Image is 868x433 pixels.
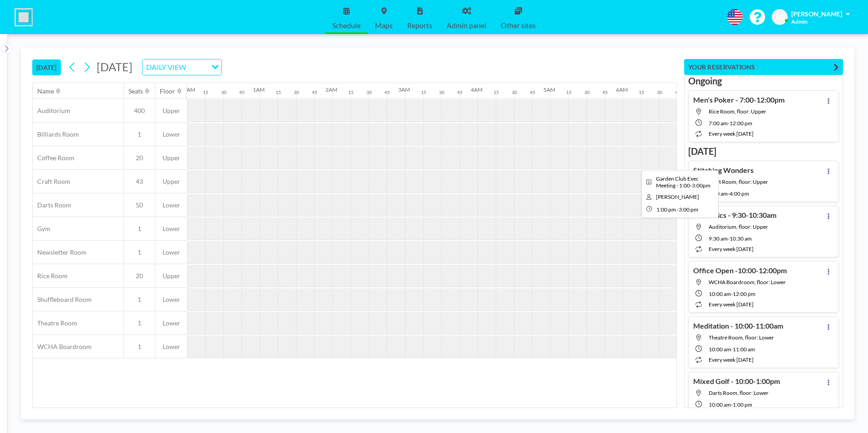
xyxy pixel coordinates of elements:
div: 15 [493,89,499,95]
span: Lower [155,295,187,304]
span: [DATE] [97,60,133,74]
span: Gym [33,225,50,233]
span: 9:30 AM [709,235,728,242]
h4: Office Open -10:00-12:00pm [693,266,787,275]
h4: Mixed Golf - 10:00-1:00pm [693,377,780,386]
span: 1 [124,295,155,304]
span: Rice Room [33,272,68,280]
div: 15 [203,89,208,95]
span: Admin [791,18,808,25]
h4: Men's Poker - 7:00-12:00pm [693,95,784,104]
h4: Stitching Wonders [693,166,754,175]
span: Newsletter Room [33,248,87,256]
span: 1:00 PM [656,206,676,213]
span: 1 [124,343,155,351]
span: Lower [155,201,187,209]
span: Darts Room [33,201,71,209]
div: 45 [385,89,390,95]
div: 15 [276,89,281,95]
input: Search for option [189,61,206,73]
span: Andrea Cottle [656,193,699,200]
span: - [728,235,730,242]
span: Lower [155,130,187,138]
div: 30 [439,89,444,95]
span: every week [DATE] [709,130,754,137]
div: 3AM [398,86,410,93]
div: 45 [457,89,463,95]
div: 30 [294,89,299,95]
h3: Ongoing [688,75,839,87]
span: 50 [124,201,155,209]
span: 1 [124,225,155,233]
div: 12AM [180,86,195,93]
button: YOUR RESERVATIONS [684,59,843,75]
span: 1 [124,319,155,327]
div: 5AM [543,86,555,93]
div: 4AM [471,86,483,93]
div: Name [37,87,54,95]
span: Upper [155,154,187,162]
h3: [DATE] [688,146,839,157]
img: organization-logo [15,8,33,26]
span: 1:00 PM [733,401,752,408]
span: 20 [124,154,155,162]
span: Lower [155,319,187,327]
div: 45 [530,89,535,95]
span: - [731,346,733,353]
span: 12:00 PM [730,120,752,127]
span: Lower [155,343,187,351]
span: 10:00 AM [709,401,731,408]
span: every week [DATE] [709,246,754,252]
span: 10:30 AM [730,235,752,242]
span: Craft Room [33,177,70,186]
div: 45 [312,89,317,95]
span: Garden Club Exec Meeting - 1:00-3:00pm [656,175,710,189]
span: Upper [155,107,187,115]
div: 30 [657,89,662,95]
span: 20 [124,272,155,280]
span: Darts Room, floor: Lower [709,389,769,396]
div: 15 [421,89,426,95]
span: every week [DATE] [709,356,754,363]
span: Auditorium, floor: Upper [709,223,768,230]
div: 6AM [616,86,628,93]
div: 45 [602,89,608,95]
div: 45 [239,89,245,95]
span: 11:00 AM [733,346,755,353]
span: Theatre Room [33,319,77,327]
span: Billiards Room [33,130,79,138]
div: 30 [366,89,372,95]
h4: Essentrics - 9:30-10:30am [693,211,776,220]
div: Search for option [143,59,221,75]
span: Admin panel [447,22,486,29]
span: - [728,190,730,197]
div: 15 [566,89,572,95]
div: Floor [160,87,175,95]
span: Lower [155,225,187,233]
span: - [731,401,733,408]
span: 43 [124,177,155,186]
span: 400 [124,107,155,115]
div: 30 [512,89,517,95]
span: Coffee Room [33,154,74,162]
span: 1 [124,248,155,256]
span: Maps [375,22,393,29]
div: 2AM [325,86,337,93]
div: 30 [584,89,590,95]
div: 30 [221,89,227,95]
span: 12:00 PM [733,290,755,297]
h4: Meditation - 10:00-11:00am [693,321,783,330]
span: AC [775,13,784,21]
span: Craft Room, floor: Upper [709,178,768,185]
div: 45 [675,89,681,95]
span: Lower [155,248,187,256]
span: WCHA Boardroom [33,343,92,351]
div: 15 [348,89,354,95]
div: 15 [639,89,644,95]
span: 7:00 AM [709,120,728,127]
span: - [728,120,730,127]
span: - [731,290,733,297]
span: Shuffleboard Room [33,295,92,304]
span: Rice Room, floor: Upper [709,108,766,115]
span: Upper [155,272,187,280]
